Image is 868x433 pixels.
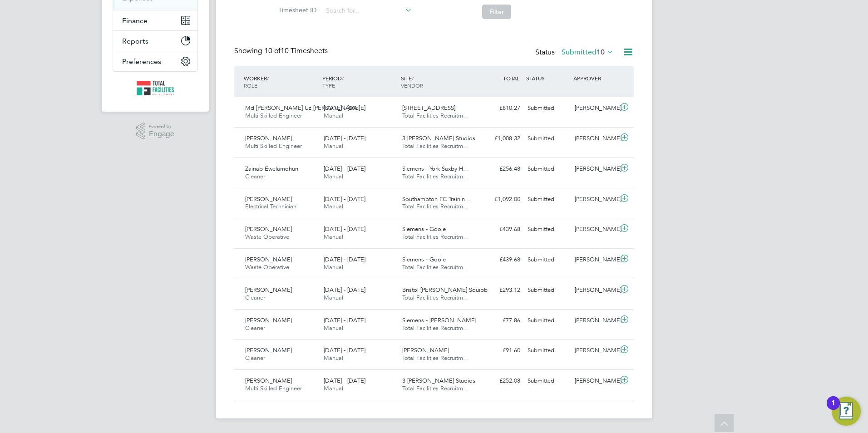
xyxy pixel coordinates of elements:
span: Powered by [149,123,174,130]
span: Total Facilities Recruitm… [402,294,469,301]
div: SITE [399,70,477,93]
a: Go to home page [113,81,198,95]
button: Finance [113,10,197,30]
span: Manual [324,112,343,119]
div: APPROVER [571,70,618,86]
span: [PERSON_NAME] [245,225,292,233]
div: £1,092.00 [477,192,524,207]
span: Manual [324,294,343,301]
span: [PERSON_NAME] [245,316,292,324]
span: Cleaner [245,354,265,362]
div: [PERSON_NAME] [571,374,618,389]
div: [PERSON_NAME] [571,313,618,328]
div: £252.08 [477,374,524,389]
span: Total Facilities Recruitm… [402,142,469,150]
span: / [267,74,269,82]
span: [DATE] - [DATE] [324,316,365,324]
span: Manual [324,354,343,362]
span: Cleaner [245,294,265,301]
span: 3 [PERSON_NAME] Studios [402,377,475,384]
span: Manual [324,263,343,271]
span: Cleaner [245,172,265,180]
span: Manual [324,324,343,332]
div: £91.60 [477,343,524,358]
div: [PERSON_NAME] [571,192,618,207]
div: [PERSON_NAME] [571,222,618,237]
div: Submitted [524,313,571,328]
span: [DATE] - [DATE] [324,225,365,233]
span: Manual [324,233,343,241]
span: [PERSON_NAME] [245,134,292,142]
span: TYPE [322,82,335,89]
span: [DATE] - [DATE] [324,134,365,142]
img: tfrecruitment-logo-retina.png [137,81,174,95]
span: Total Facilities Recruitm… [402,202,469,210]
span: [DATE] - [DATE] [324,104,365,112]
div: Submitted [524,374,571,389]
div: WORKER [242,70,320,93]
div: [PERSON_NAME] [571,343,618,358]
span: TOTAL [503,74,519,82]
button: Open Resource Center, 1 new notification [832,397,861,426]
span: Manual [324,384,343,392]
input: Search for... [323,5,412,17]
span: Southampton FC Trainin… [402,195,471,203]
span: Waste Operative [245,233,289,241]
div: Submitted [524,343,571,358]
div: Submitted [524,101,571,116]
span: Finance [122,16,148,25]
span: [STREET_ADDRESS] [402,104,455,112]
span: Multi Skilled Engineer [245,112,302,119]
span: [DATE] - [DATE] [324,195,365,203]
span: 10 of [264,46,281,55]
span: [DATE] - [DATE] [324,165,365,172]
div: Submitted [524,162,571,177]
span: Multi Skilled Engineer [245,142,302,150]
div: £77.86 [477,313,524,328]
span: Manual [324,142,343,150]
div: [PERSON_NAME] [571,101,618,116]
div: £256.48 [477,162,524,177]
span: Total Facilities Recruitm… [402,112,469,119]
div: Status [535,46,616,59]
div: [PERSON_NAME] [571,131,618,146]
span: [PERSON_NAME] [245,286,292,294]
span: Preferences [122,57,161,66]
button: Filter [482,5,511,19]
span: Total Facilities Recruitm… [402,172,469,180]
span: / [342,74,344,82]
div: Submitted [524,192,571,207]
span: [PERSON_NAME] [402,346,449,354]
div: £293.12 [477,283,524,298]
span: Siemens - Goole [402,225,446,233]
div: Submitted [524,283,571,298]
span: Zainab Ewelamohun [245,165,298,172]
span: Manual [324,172,343,180]
div: [PERSON_NAME] [571,162,618,177]
span: / [412,74,414,82]
div: 1 [831,403,835,415]
div: Submitted [524,252,571,267]
span: Siemens - York Saxby H… [402,165,469,172]
div: [PERSON_NAME] [571,252,618,267]
span: [PERSON_NAME] [245,256,292,263]
div: [PERSON_NAME] [571,283,618,298]
span: VENDOR [401,82,423,89]
span: [DATE] - [DATE] [324,256,365,263]
span: Siemens - Goole [402,256,446,263]
span: ROLE [244,82,257,89]
div: Showing [234,46,330,56]
span: Total Facilities Recruitm… [402,263,469,271]
div: STATUS [524,70,571,86]
span: Total Facilities Recruitm… [402,233,469,241]
span: [DATE] - [DATE] [324,346,365,354]
span: Waste Operative [245,263,289,271]
span: Cleaner [245,324,265,332]
label: Timesheet ID [276,6,316,14]
div: £439.68 [477,252,524,267]
span: Md [PERSON_NAME] Uz [PERSON_NAME] [245,104,360,112]
div: £1,008.32 [477,131,524,146]
span: 10 [597,48,605,57]
span: Engage [149,130,174,138]
span: Total Facilities Recruitm… [402,354,469,362]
